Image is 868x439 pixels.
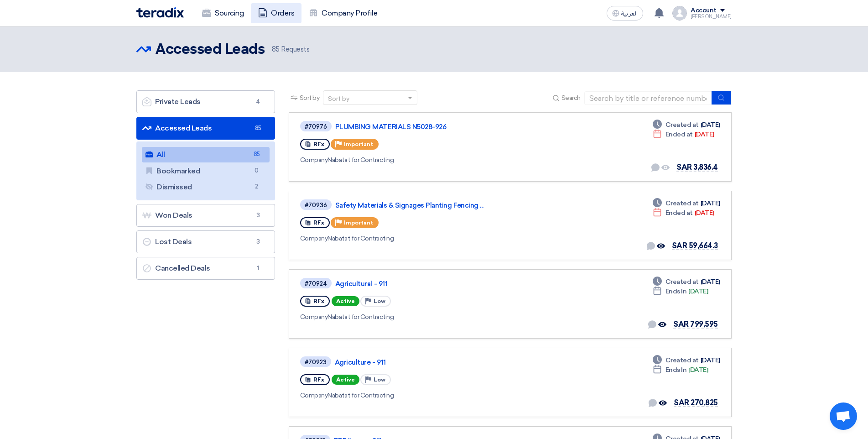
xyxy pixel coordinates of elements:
[300,93,320,103] span: Sort by
[830,402,857,430] a: Open chat
[253,237,264,246] span: 3
[136,90,275,113] a: Private Leads4
[653,355,720,365] div: [DATE]
[665,120,699,130] span: Created at
[251,150,262,159] span: 85
[673,320,718,329] span: SAR 799,595
[653,365,708,375] div: [DATE]
[665,277,699,287] span: Created at
[313,298,324,304] span: RFx
[665,365,687,375] span: Ends In
[674,398,718,407] span: SAR 270,825
[313,219,324,226] span: RFx
[300,235,328,242] span: Company
[305,281,327,287] div: #70924
[136,204,275,227] a: Won Deals3
[676,163,718,172] span: SAR 3,836.4
[665,208,693,218] span: Ended at
[136,230,275,253] a: Lost Deals3
[156,41,265,59] h2: Accessed Leads
[305,359,327,365] div: #70923
[136,117,275,140] a: Accessed Leads85
[300,391,565,400] div: Nabatat for Contracting
[251,182,262,192] span: 2
[344,141,373,147] span: Important
[272,45,279,53] span: 85
[305,202,327,208] div: #70936
[621,10,638,17] span: العربية
[374,298,385,304] span: Low
[653,130,714,139] div: [DATE]
[332,296,359,306] span: Active
[253,97,264,106] span: 4
[313,141,324,147] span: RFx
[665,355,699,365] span: Created at
[335,201,563,209] a: Safety Materials & Signages Planting Fencing ...
[561,93,581,103] span: Search
[653,287,708,296] div: [DATE]
[335,358,563,366] a: Agriculture - 911
[300,392,328,399] span: Company
[584,91,712,105] input: Search by title or reference number
[195,3,251,23] a: Sourcing
[665,199,699,208] span: Created at
[300,234,565,243] div: Nabatat for Contracting
[253,264,264,273] span: 1
[253,211,264,220] span: 3
[335,280,563,288] a: Agricultural - 911
[300,156,328,164] span: Company
[374,376,385,383] span: Low
[142,147,270,162] a: All
[665,130,693,139] span: Ended at
[672,241,718,250] span: SAR 59,664.3
[305,124,327,130] div: #70976
[672,6,687,21] img: profile_test.png
[665,287,687,296] span: Ends In
[272,44,309,55] span: Requests
[335,123,563,131] a: PLUMBING MATERIALS N5028-926
[607,6,643,21] button: العربية
[328,94,349,104] div: Sort by
[253,124,264,133] span: 85
[300,313,328,321] span: Company
[251,3,301,23] a: Orders
[653,199,720,208] div: [DATE]
[691,14,732,19] div: [PERSON_NAME]
[300,155,565,165] div: Nabatat for Contracting
[691,7,717,15] div: Account
[301,3,385,23] a: Company Profile
[251,166,262,176] span: 0
[653,120,720,130] div: [DATE]
[653,277,720,287] div: [DATE]
[136,7,184,18] img: Teradix logo
[142,163,270,179] a: Bookmarked
[136,257,275,280] a: Cancelled Deals1
[300,312,565,322] div: Nabatat for Contracting
[653,208,714,218] div: [DATE]
[313,376,324,383] span: RFx
[142,179,270,195] a: Dismissed
[344,219,373,226] span: Important
[332,375,359,385] span: Active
